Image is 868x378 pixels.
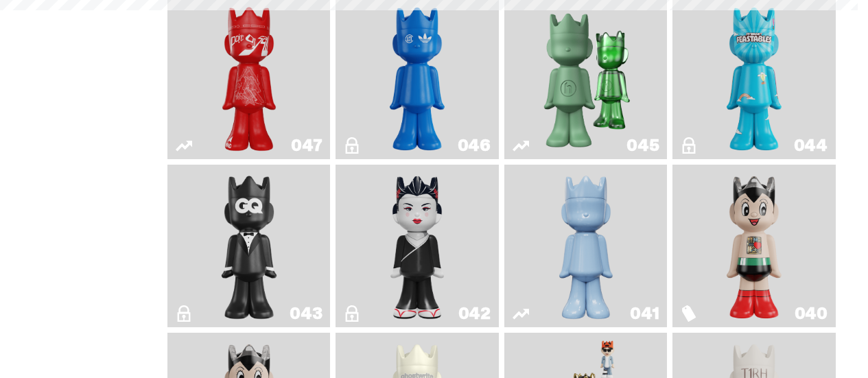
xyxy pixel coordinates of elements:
a: Feastables [681,1,828,154]
div: 046 [458,137,491,154]
img: Feastables [721,1,787,154]
a: Black Tie [176,170,322,322]
div: 040 [795,305,828,322]
a: Sei Less [344,170,491,322]
a: Skip [176,1,322,154]
img: Black Tie [216,170,282,322]
img: Sei Less [384,170,450,322]
img: Present [534,1,638,154]
div: 042 [458,305,491,322]
div: 043 [290,305,322,322]
div: 047 [291,137,322,154]
div: 044 [794,137,828,154]
a: Schrödinger's ghost: Winter Blue [513,170,659,322]
img: Schrödinger's ghost: Winter Blue [553,170,619,322]
div: 045 [626,137,659,154]
img: ComplexCon HK [384,1,450,154]
div: 041 [630,305,659,322]
a: Astro Boy (Heart) [681,170,828,322]
a: ComplexCon HK [344,1,491,154]
img: Astro Boy (Heart) [721,170,787,322]
img: Skip [216,1,282,154]
a: Present [513,1,659,154]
